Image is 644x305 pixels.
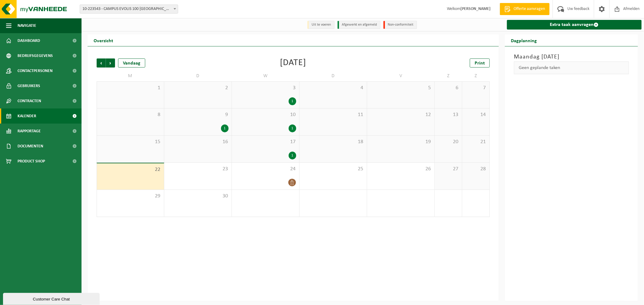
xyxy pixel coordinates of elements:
td: D [300,71,367,81]
span: 10-223543 - CAMPUS EVOLIS 100 NV - HARELBEKE [80,5,178,14]
a: Offerte aanvragen [500,3,549,15]
span: Bedrijfsgegevens [18,48,53,63]
span: Vorige [97,58,106,68]
span: 29 [100,193,161,200]
span: 12 [370,112,431,118]
div: Vandaag [118,58,145,68]
a: Extra taak aanvragen [507,20,642,30]
iframe: chat widget [3,292,101,305]
div: 1 [289,97,296,105]
span: 23 [167,166,229,172]
span: 28 [465,166,486,172]
div: 1 [221,124,229,132]
span: 2 [167,85,229,91]
td: M [97,71,164,81]
h2: Dagplanning [505,34,543,46]
span: Product Shop [18,154,45,169]
span: Dashboard [18,33,40,48]
span: 3 [235,85,296,91]
div: 1 [289,152,296,159]
span: 21 [465,139,486,145]
span: 4 [303,85,364,91]
span: 10-223543 - CAMPUS EVOLIS 100 NV - HARELBEKE [80,5,178,13]
span: 20 [438,139,459,145]
span: Documenten [18,139,43,154]
span: 27 [438,166,459,172]
span: Print [475,61,485,66]
span: 24 [235,166,296,172]
span: Rapportage [18,124,41,139]
span: 14 [465,112,486,118]
span: 30 [167,193,229,200]
span: 26 [370,166,431,172]
span: Offerte aanvragen [512,6,546,12]
span: 13 [438,112,459,118]
span: 18 [303,139,364,145]
span: 8 [100,112,161,118]
td: Z [462,71,490,81]
strong: [PERSON_NAME] [460,7,491,11]
a: Print [470,58,490,68]
td: Z [435,71,462,81]
span: 17 [235,139,296,145]
span: 9 [167,112,229,118]
span: Gebruikers [18,78,40,93]
div: 1 [289,124,296,132]
span: 22 [100,166,161,173]
span: 25 [303,166,364,172]
span: 11 [303,112,364,118]
td: V [367,71,435,81]
td: W [232,71,300,81]
li: Non-conformiteit [383,21,417,29]
div: [DATE] [280,58,306,68]
span: 7 [465,85,486,91]
span: Contracten [18,93,41,108]
span: Volgende [106,58,115,68]
span: Navigatie [18,18,36,33]
span: Kalender [18,108,36,124]
span: 6 [438,85,459,91]
li: Uit te voeren [307,21,335,29]
li: Afgewerkt en afgemeld [338,21,380,29]
h3: Maandag [DATE] [514,52,629,61]
span: 1 [100,85,161,91]
span: 16 [167,139,229,145]
div: Geen geplande taken [514,61,629,74]
td: D [164,71,232,81]
span: 5 [370,85,431,91]
span: 19 [370,139,431,145]
h2: Overzicht [88,34,119,46]
span: 10 [235,112,296,118]
span: Contactpersonen [18,63,53,78]
span: 15 [100,139,161,145]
